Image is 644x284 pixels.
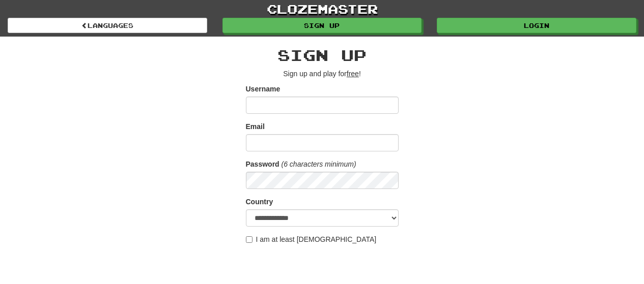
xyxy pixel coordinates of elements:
label: Country [246,197,273,207]
a: Login [437,18,636,33]
label: I am at least [DEMOGRAPHIC_DATA] [246,234,377,244]
p: Sign up and play for ! [246,69,399,79]
label: Email [246,121,265,132]
label: Username [246,84,281,94]
a: Languages [8,18,207,33]
input: I am at least [DEMOGRAPHIC_DATA] [246,236,253,243]
label: Password [246,159,279,169]
h2: Sign up [246,47,399,64]
em: (6 characters minimum) [282,160,356,168]
u: free [347,70,359,78]
a: Sign up [222,18,422,33]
